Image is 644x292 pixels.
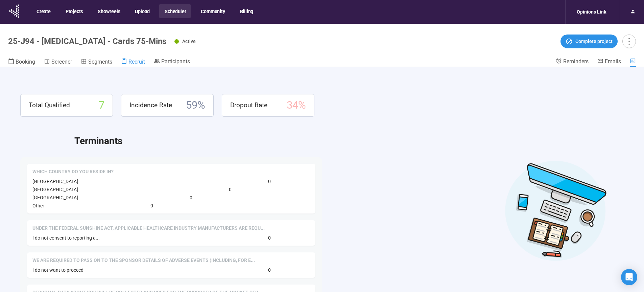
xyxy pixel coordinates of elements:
[32,179,78,184] span: [GEOGRAPHIC_DATA]
[129,100,172,110] span: Incidence Rate
[16,59,35,65] span: Booking
[60,4,88,18] button: Projects
[229,186,232,193] span: 0
[74,134,624,149] h2: Terminants
[99,97,104,114] span: 7
[624,37,634,46] span: more
[92,4,125,18] button: Showreels
[235,4,258,18] button: Billing
[230,100,267,110] span: Dropout Rate
[128,59,145,65] span: Recruit
[88,59,112,65] span: Segments
[81,58,112,67] a: Segments
[597,58,621,66] a: Emails
[51,59,72,65] span: Screener
[159,4,191,18] button: Scheduler
[32,203,44,208] span: Other
[186,97,205,114] span: 59 %
[44,58,72,67] a: Screener
[8,58,35,67] a: Booking
[8,37,166,46] h1: 25-J94 - [MEDICAL_DATA] - Cards 75-Mins
[32,225,265,232] span: Under the federal Sunshine Act, applicable healthcare industry manufacturers are required to repo...
[129,4,154,18] button: Upload
[150,202,153,209] span: 0
[268,234,271,242] span: 0
[32,187,78,192] span: [GEOGRAPHIC_DATA]
[287,97,306,114] span: 34 %
[556,58,589,66] a: Reminders
[622,35,636,48] button: more
[121,58,145,67] a: Recruit
[32,195,78,200] span: [GEOGRAPHIC_DATA]
[505,160,607,262] img: Desktop work notes
[195,4,230,18] button: Community
[32,267,84,273] span: I do not want to proceed
[575,38,613,45] span: Complete project
[29,100,70,110] span: Total Qualified
[268,178,271,185] span: 0
[31,4,55,18] button: Create
[605,58,621,65] span: Emails
[161,58,190,65] span: Participants
[268,266,271,274] span: 0
[621,269,637,285] div: Open Intercom Messenger
[563,58,589,65] span: Reminders
[154,58,190,66] a: Participants
[182,39,196,44] span: Active
[32,257,255,264] span: We are required to pass on to the sponsor details of adverse events (including, for example, actu...
[32,169,114,175] span: Which country do you reside in?
[573,5,610,18] div: Opinions Link
[190,194,192,201] span: 0
[32,235,100,241] span: I do not consent to reporting a...
[560,35,618,48] button: Complete project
